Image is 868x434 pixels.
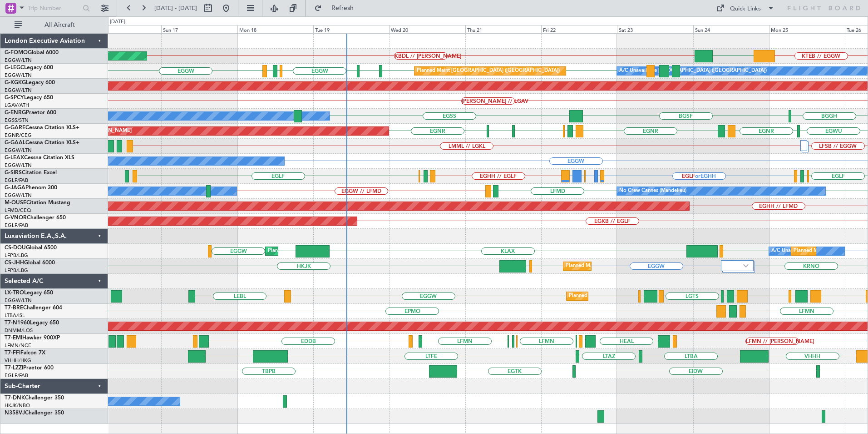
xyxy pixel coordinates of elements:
[324,5,362,11] span: Refresh
[617,25,693,33] div: Sat 23
[5,320,30,326] span: T7-N1960
[619,184,686,198] div: No Crew Cannes (Mandelieu)
[5,207,31,214] a: LFMD/CEQ
[5,260,55,266] a: CS-JHHGlobal 6000
[5,245,26,251] span: CS-DOU
[5,102,29,109] a: LGAV/ATH
[5,365,23,371] span: T7-LZZI
[10,18,99,32] button: All Aircraft
[5,245,57,251] a: CS-DOUGlobal 6500
[110,18,125,26] div: [DATE]
[5,140,79,146] a: G-GAALCessna Citation XLS+
[5,402,30,409] a: HKJK/NBO
[5,335,60,341] a: T7-EMIHawker 900XP
[5,170,57,176] a: G-SIRSCitation Excel
[5,125,25,131] span: G-GARE
[154,4,197,12] span: [DATE] - [DATE]
[5,185,57,191] a: G-JAGAPhenom 300
[5,372,28,379] a: EGLF/FAB
[5,395,25,401] span: T7-DNK
[5,305,62,311] a: T7-BREChallenger 604
[5,222,28,229] a: EGLF/FAB
[5,110,56,116] a: G-ENRGPraetor 600
[5,395,64,401] a: T7-DNKChallenger 350
[5,290,53,296] a: LX-TROLegacy 650
[5,215,27,221] span: G-VNOR
[237,25,313,33] div: Mon 18
[5,65,24,71] span: G-LEGC
[5,290,24,296] span: LX-TRO
[310,1,365,15] button: Refresh
[161,25,237,33] div: Sun 17
[5,267,28,274] a: LFPB/LBG
[5,252,28,259] a: LFPB/LBG
[5,200,26,206] span: M-OUSE
[730,5,761,14] div: Quick Links
[5,50,59,56] a: G-FOMOGlobal 6000
[5,72,32,79] a: EGGW/LTN
[771,244,809,258] div: A/C Unavailable
[5,350,45,356] a: T7-FFIFalcon 7X
[417,64,560,78] div: Planned Maint [GEOGRAPHIC_DATA] ([GEOGRAPHIC_DATA])
[5,215,66,221] a: G-VNORChallenger 650
[5,312,25,319] a: LTBA/ISL
[769,25,845,33] div: Mon 25
[5,327,33,334] a: DNMM/LOS
[619,64,767,78] div: A/C Unavailable [GEOGRAPHIC_DATA] ([GEOGRAPHIC_DATA])
[693,25,769,33] div: Sun 24
[5,65,53,71] a: G-LEGCLegacy 600
[5,155,24,161] span: G-LEAX
[541,25,617,33] div: Fri 22
[313,25,389,33] div: Tue 19
[5,365,54,371] a: T7-LZZIPraetor 600
[5,95,53,101] a: G-SPCYLegacy 650
[5,297,32,304] a: EGGW/LTN
[5,260,24,266] span: CS-JHH
[5,110,26,116] span: G-ENRG
[5,140,25,146] span: G-GAAL
[5,410,64,416] a: N358VJChallenger 350
[5,125,79,131] a: G-GARECessna Citation XLS+
[5,80,26,86] span: G-KGKG
[5,147,32,154] a: EGGW/LTN
[566,259,709,273] div: Planned Maint [GEOGRAPHIC_DATA] ([GEOGRAPHIC_DATA])
[569,289,712,303] div: Planned Maint [GEOGRAPHIC_DATA] ([GEOGRAPHIC_DATA])
[5,117,29,124] a: EGSS/STN
[5,192,32,199] a: EGGW/LTN
[5,80,55,86] a: G-KGKGLegacy 600
[24,22,96,28] span: All Aircraft
[5,95,24,101] span: G-SPCY
[712,1,779,15] button: Quick Links
[5,305,23,311] span: T7-BRE
[5,342,31,349] a: LFMN/NCE
[5,335,22,341] span: T7-EMI
[5,50,28,56] span: G-FOMO
[5,320,59,326] a: T7-N1960Legacy 650
[743,264,749,267] img: arrow-gray.svg
[5,410,25,416] span: N358VJ
[268,244,411,258] div: Planned Maint [GEOGRAPHIC_DATA] ([GEOGRAPHIC_DATA])
[5,162,32,169] a: EGGW/LTN
[85,25,161,33] div: Sat 16
[5,132,32,139] a: EGNR/CEG
[5,87,32,94] a: EGGW/LTN
[5,177,28,184] a: EGLF/FAB
[5,200,70,206] a: M-OUSECitation Mustang
[5,155,74,161] a: G-LEAXCessna Citation XLS
[5,357,31,364] a: VHHH/HKG
[5,170,22,176] span: G-SIRS
[28,1,80,15] input: Trip Number
[5,350,20,356] span: T7-FFI
[5,57,32,64] a: EGGW/LTN
[389,25,465,33] div: Wed 20
[465,25,541,33] div: Thu 21
[5,185,25,191] span: G-JAGA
